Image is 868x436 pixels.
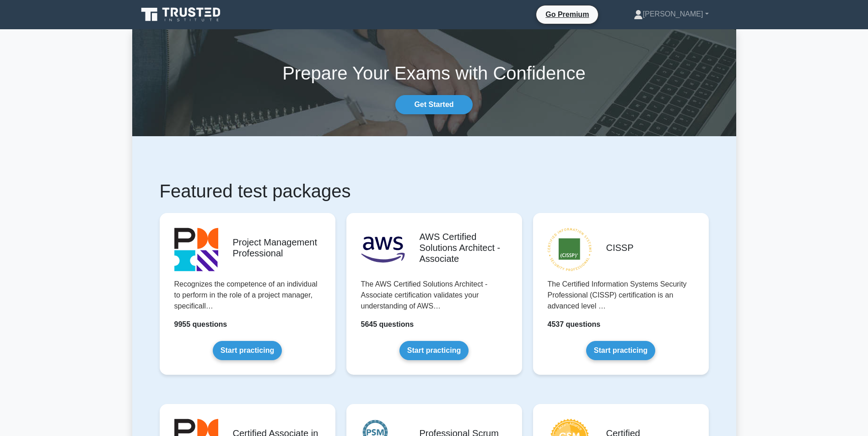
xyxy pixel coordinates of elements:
a: Go Premium [540,9,594,20]
h1: Prepare Your Exams with Confidence [132,62,736,84]
a: Start practicing [586,341,655,360]
a: [PERSON_NAME] [612,5,731,23]
a: Get Started [395,95,472,114]
h1: Featured test packages [160,180,709,202]
a: Start practicing [399,341,469,360]
a: Start practicing [213,341,282,360]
